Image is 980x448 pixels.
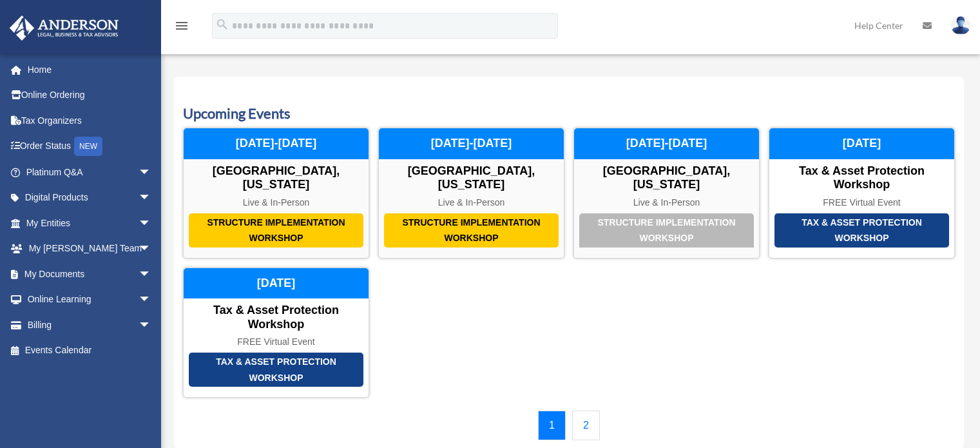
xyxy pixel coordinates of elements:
[139,312,164,338] span: arrow_drop_down
[174,23,189,34] a: menu
[379,164,564,192] div: [GEOGRAPHIC_DATA], [US_STATE]
[184,304,369,331] div: Tax & Asset Protection Workshop
[9,338,164,364] a: Events Calendar
[579,213,754,248] div: Structure Implementation Workshop
[9,287,171,313] a: Online Learningarrow_drop_down
[774,213,949,248] div: Tax & Asset Protection Workshop
[183,128,369,258] a: Structure Implementation Workshop [GEOGRAPHIC_DATA], [US_STATE] Live & In-Person [DATE]-[DATE]
[574,128,759,159] div: [DATE]-[DATE]
[215,17,229,32] i: search
[9,83,171,108] a: Online Ordering
[9,185,171,211] a: Digital Productsarrow_drop_down
[74,137,102,156] div: NEW
[9,236,171,262] a: My [PERSON_NAME] Teamarrow_drop_down
[9,210,171,236] a: My Entitiesarrow_drop_down
[538,411,566,440] a: 1
[572,411,600,440] a: 2
[9,312,171,338] a: Billingarrow_drop_down
[378,128,564,258] a: Structure Implementation Workshop [GEOGRAPHIC_DATA], [US_STATE] Live & In-Person [DATE]-[DATE]
[574,164,759,192] div: [GEOGRAPHIC_DATA], [US_STATE]
[184,164,369,192] div: [GEOGRAPHIC_DATA], [US_STATE]
[139,210,164,237] span: arrow_drop_down
[189,353,363,387] div: Tax & Asset Protection Workshop
[139,159,164,186] span: arrow_drop_down
[951,16,970,35] img: User Pic
[189,213,363,248] div: Structure Implementation Workshop
[574,197,759,208] div: Live & In-Person
[9,133,171,160] a: Order StatusNEW
[139,185,164,211] span: arrow_drop_down
[184,128,369,159] div: [DATE]-[DATE]
[184,197,369,208] div: Live & In-Person
[183,104,955,124] h3: Upcoming Events
[9,57,171,83] a: Home
[139,236,164,262] span: arrow_drop_down
[9,159,171,185] a: Platinum Q&Aarrow_drop_down
[139,261,164,287] span: arrow_drop_down
[184,268,369,299] div: [DATE]
[379,197,564,208] div: Live & In-Person
[9,261,171,287] a: My Documentsarrow_drop_down
[573,128,760,258] a: Structure Implementation Workshop [GEOGRAPHIC_DATA], [US_STATE] Live & In-Person [DATE]-[DATE]
[6,15,122,41] img: Anderson Advisors Platinum Portal
[183,268,369,398] a: Tax & Asset Protection Workshop Tax & Asset Protection Workshop FREE Virtual Event [DATE]
[769,128,954,159] div: [DATE]
[9,108,171,133] a: Tax Organizers
[379,128,564,159] div: [DATE]-[DATE]
[184,336,369,347] div: FREE Virtual Event
[384,213,559,248] div: Structure Implementation Workshop
[769,128,955,258] a: Tax & Asset Protection Workshop Tax & Asset Protection Workshop FREE Virtual Event [DATE]
[139,287,164,313] span: arrow_drop_down
[769,197,954,208] div: FREE Virtual Event
[174,18,189,34] i: menu
[769,164,954,192] div: Tax & Asset Protection Workshop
